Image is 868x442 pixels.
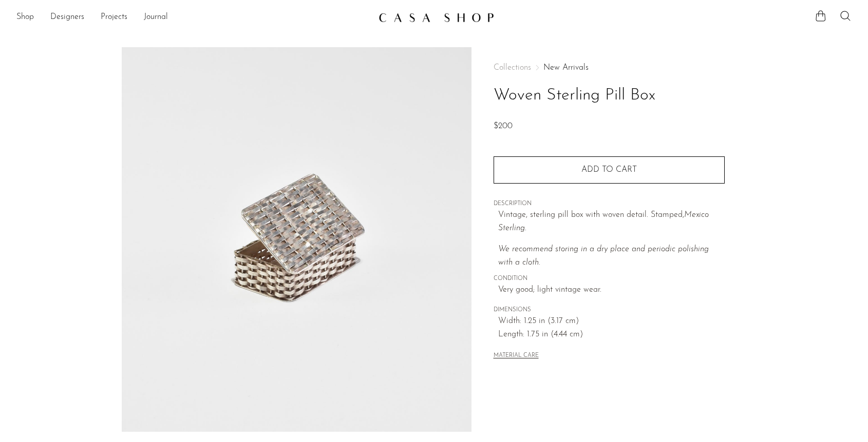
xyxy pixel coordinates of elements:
span: Add to cart [581,166,637,174]
a: Projects [101,11,127,24]
span: Width: 1.25 in (3.17 cm) [498,315,725,328]
img: Woven Sterling Pill Box [122,47,471,432]
i: We recommend storing in a dry place and periodic polishing with a cloth. [498,245,709,267]
span: DESCRIPTION [494,199,725,209]
h1: Woven Sterling Pill Box [494,83,725,109]
ul: NEW HEADER MENU [16,9,370,26]
nav: Breadcrumbs [494,64,725,72]
span: $200 [494,122,513,130]
span: DIMENSIONS [494,306,725,315]
em: Mexico Sterling [498,211,709,232]
button: Add to cart [494,156,725,183]
a: Designers [50,11,84,24]
button: MATERIAL CARE [494,352,539,360]
a: Journal [144,11,168,24]
span: CONDITION [494,274,725,284]
span: Very good; light vintage wear. [498,284,725,297]
span: Length: 1.75 in (4.44 cm) [498,328,725,341]
p: Vintage, sterling pill box with woven detail. Stamped, . [498,209,725,235]
nav: Desktop navigation [16,9,370,26]
a: New Arrivals [543,64,589,72]
span: Collections [494,64,531,72]
a: Shop [16,11,34,24]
